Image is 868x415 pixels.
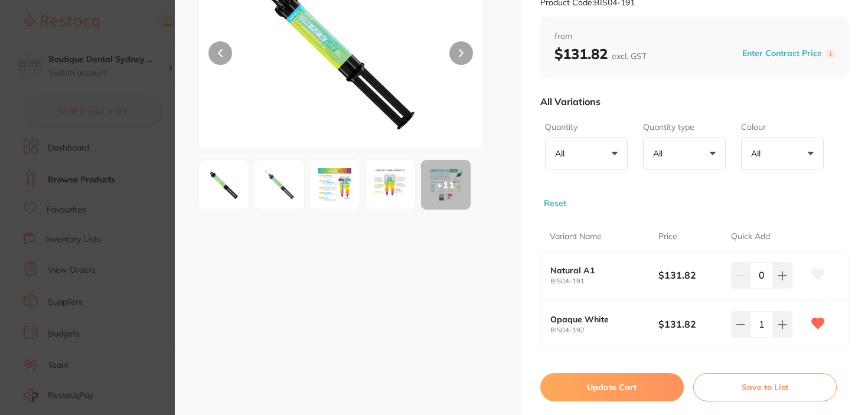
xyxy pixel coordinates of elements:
[658,231,677,243] p: Price
[545,138,628,169] button: All
[369,164,412,206] img: MDQxOTEtMy1qcGc
[420,159,471,210] button: +11
[643,122,722,133] label: Quantity type
[658,269,723,282] b: $131.82
[550,315,648,324] b: Opaque White
[554,45,647,63] b: $131.82
[550,326,658,334] small: BIS04-192
[555,148,569,159] p: All
[314,164,356,206] img: MDQxOTEtMi1qcGc
[258,164,301,206] img: MDQxOTEtMS1qcGc
[751,148,765,159] p: All
[540,373,684,401] button: Update Cart
[731,231,770,243] p: Quick Add
[658,318,723,331] b: $131.82
[550,266,648,275] b: Natural A1
[550,277,658,285] small: BIS04-191
[693,373,837,401] button: Save to List
[643,138,726,169] button: All
[550,231,602,243] p: Variant Name
[741,138,824,169] button: All
[612,51,647,61] span: excl. GST
[421,160,471,210] div: + 11
[203,164,245,206] img: MDQxOTEtanBn
[741,122,820,133] label: Colour
[739,48,825,59] button: Enter Contract Price
[540,198,570,208] button: Reset
[825,49,835,58] label: i
[653,148,667,159] p: All
[554,31,835,43] span: from
[545,122,624,133] label: Quantity
[540,96,601,107] p: All Variations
